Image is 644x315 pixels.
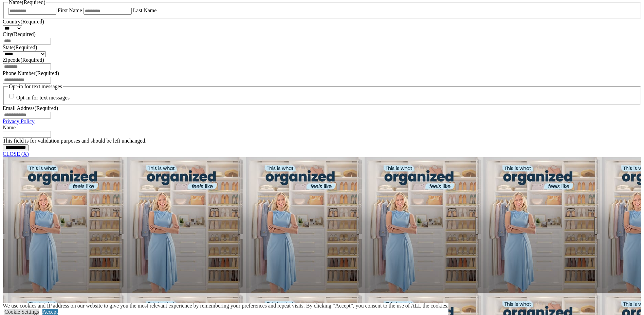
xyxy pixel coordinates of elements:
[3,125,16,130] label: Name
[8,84,63,90] legend: Opt-in for text messages
[16,95,70,101] label: Opt-in for text messages
[3,70,59,76] label: Phone Number
[3,118,35,124] a: Privacy Policy
[3,57,44,63] label: Zipcode
[3,19,44,24] label: Country
[3,105,58,111] label: Email Address
[35,105,58,111] span: (Required)
[20,19,44,24] span: (Required)
[4,309,39,315] a: Cookie Settings
[3,151,29,157] a: CLOSE (X)
[3,303,448,309] div: We use cookies and IP address on our website to give you the most relevant experience by remember...
[35,70,59,76] span: (Required)
[3,44,37,50] label: State
[133,7,157,13] label: Last Name
[3,31,36,37] label: City
[14,44,37,50] span: (Required)
[58,7,82,13] label: First Name
[3,138,641,144] div: This field is for validation purposes and should be left unchanged.
[42,309,58,315] a: Accept
[12,31,36,37] span: (Required)
[20,57,44,63] span: (Required)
